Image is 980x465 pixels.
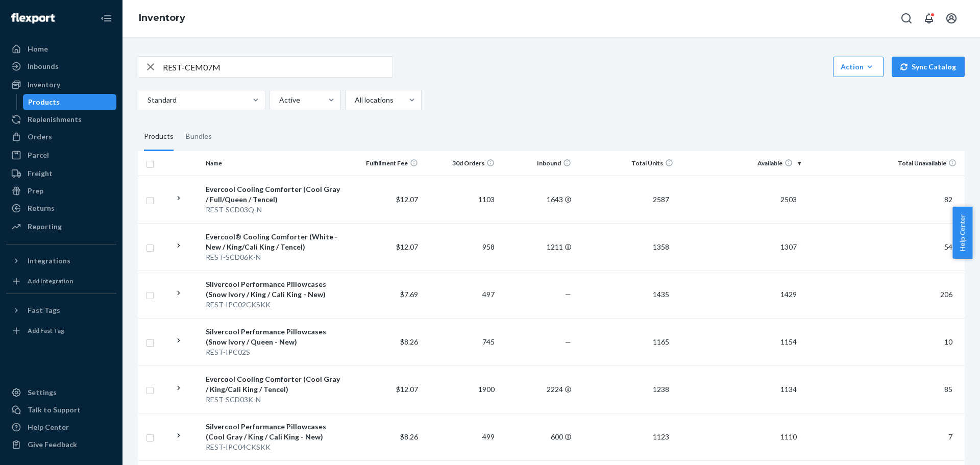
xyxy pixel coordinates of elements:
[6,41,116,57] a: Home
[144,123,174,151] div: Products
[499,176,575,223] td: 1643
[96,8,116,29] button: Close Navigation
[23,94,117,110] a: Products
[28,387,57,398] div: Settings
[936,290,957,299] span: 206
[131,4,193,33] ol: breadcrumbs
[841,62,876,72] div: Action
[206,300,341,310] div: REST-IPC02CKSKK
[6,111,116,128] a: Replenishments
[944,432,957,441] span: 7
[6,302,116,319] button: Fast Tags
[206,442,341,452] div: REST-IPC04CKSKK
[28,150,49,160] div: Parcel
[6,77,116,93] a: Inventory
[6,183,116,199] a: Prep
[186,123,212,151] div: Bundles
[11,13,55,23] img: Flexport logo
[28,305,60,315] div: Fast Tags
[28,132,52,142] div: Orders
[28,256,70,266] div: Integrations
[776,242,801,251] span: 1307
[28,168,53,179] div: Freight
[354,95,355,105] input: All locations
[422,176,499,223] td: 1103
[28,44,48,54] div: Home
[28,422,69,432] div: Help Center
[649,432,673,441] span: 1123
[776,385,801,394] span: 1134
[6,165,116,182] a: Freight
[206,327,341,347] div: Silvercool Performance Pillowcases (Snow Ivory / Queen - New)
[422,151,499,176] th: 30d Orders
[919,8,939,29] button: Open notifications
[649,195,673,204] span: 2587
[28,203,55,213] div: Returns
[499,365,575,413] td: 2224
[649,290,673,299] span: 1435
[892,57,965,77] button: Sync Catalog
[422,413,499,460] td: 499
[422,223,499,271] td: 958
[6,129,116,145] a: Orders
[649,242,673,251] span: 1358
[6,436,116,453] button: Give Feedback
[499,151,575,176] th: Inbound
[776,337,801,346] span: 1154
[396,242,418,251] span: $12.07
[28,222,62,232] div: Reporting
[6,402,116,418] a: Talk to Support
[940,385,957,394] span: 85
[206,422,341,442] div: Silvercool Performance Pillowcases (Cool Gray / King / Cali King - New)
[206,184,341,205] div: Evercool Cooling Comforter (Cool Gray / Full/Queen / Tencel)
[565,290,571,299] span: —
[776,432,801,441] span: 1110
[6,273,116,289] a: Add Integration
[6,253,116,269] button: Integrations
[28,439,77,450] div: Give Feedback
[28,186,43,196] div: Prep
[422,365,499,413] td: 1900
[422,271,499,318] td: 497
[649,385,673,394] span: 1238
[346,151,422,176] th: Fulfillment Fee
[941,8,962,29] button: Open account menu
[396,385,418,394] span: $12.07
[28,405,81,415] div: Talk to Support
[206,347,341,357] div: REST-IPC02S
[499,413,575,460] td: 600
[422,318,499,365] td: 745
[28,326,64,335] div: Add Fast Tag
[776,195,801,204] span: 2503
[202,151,345,176] th: Name
[206,252,341,262] div: REST-SCD06K-N
[28,97,60,107] div: Products
[677,151,805,176] th: Available
[28,277,73,285] div: Add Integration
[146,95,148,105] input: Standard
[649,337,673,346] span: 1165
[6,200,116,216] a: Returns
[206,232,341,252] div: Evercool® Cooling Comforter (White - New / King/Cali King / Tencel)
[805,151,965,176] th: Total Unavailable
[28,114,82,125] div: Replenishments
[278,95,279,105] input: Active
[139,12,185,23] a: Inventory
[952,207,972,259] button: Help Center
[565,337,571,346] span: —
[940,337,957,346] span: 10
[6,323,116,339] a: Add Fast Tag
[28,80,60,90] div: Inventory
[28,61,59,71] div: Inbounds
[499,223,575,271] td: 1211
[396,195,418,204] span: $12.07
[940,242,957,251] span: 54
[6,384,116,401] a: Settings
[6,419,116,435] a: Help Center
[6,58,116,75] a: Inbounds
[6,218,116,235] a: Reporting
[206,374,341,395] div: Evercool Cooling Comforter (Cool Gray / King/Cali King / Tencel)
[206,279,341,300] div: Silvercool Performance Pillowcases (Snow Ivory / King / Cali King - New)
[575,151,677,176] th: Total Units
